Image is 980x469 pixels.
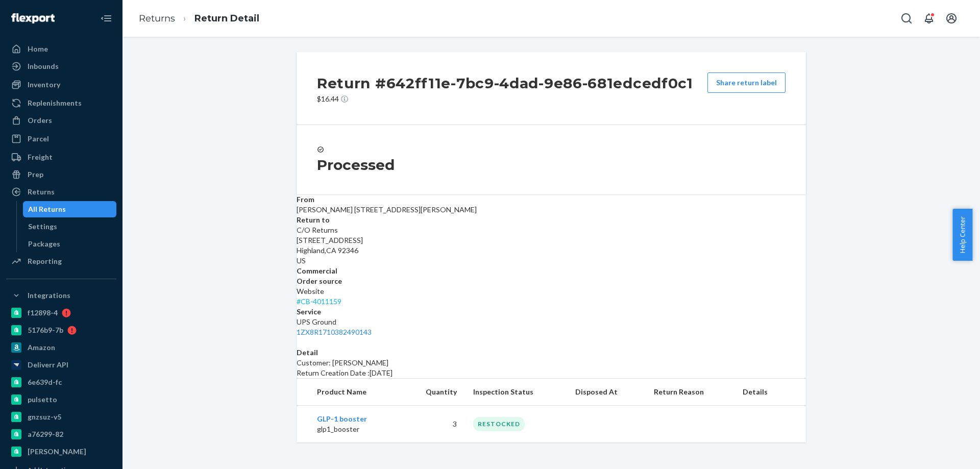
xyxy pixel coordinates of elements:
[317,156,786,174] h3: Processed
[297,368,806,378] p: Return Creation Date : [DATE]
[297,205,477,214] span: [PERSON_NAME] [STREET_ADDRESS][PERSON_NAME]
[567,379,646,406] th: Disposed At
[6,374,116,390] a: 6e639d-fc
[28,377,62,387] div: 6e639d-fc
[28,239,60,249] div: Packages
[896,8,917,29] button: Open Search Box
[919,8,939,29] button: Open notifications
[297,297,341,306] a: #CB-4011159
[28,429,63,439] div: a76299-82
[317,414,367,423] a: GLP-1 booster
[734,379,806,406] th: Details
[6,77,116,93] a: Inventory
[28,447,86,457] div: [PERSON_NAME]
[317,94,693,104] p: $16.44
[6,95,116,111] a: Replenishments
[941,8,962,29] button: Open account menu
[297,256,806,266] p: US
[23,236,117,252] a: Packages
[28,290,70,301] div: Integrations
[28,44,48,54] div: Home
[402,406,465,443] td: 3
[297,348,806,358] dt: Detail
[6,253,116,269] a: Reporting
[6,426,116,442] a: a76299-82
[28,204,66,214] div: All Returns
[23,218,117,235] a: Settings
[6,131,116,147] a: Parcel
[6,58,116,75] a: Inbounds
[6,409,116,425] a: gnzsuz-v5
[28,394,57,405] div: pulsetto
[96,8,116,29] button: Close Navigation
[6,112,116,129] a: Orders
[28,412,61,422] div: gnzsuz-v5
[317,424,394,434] p: glp1_booster
[28,342,55,353] div: Amazon
[297,286,806,307] div: Website
[6,357,116,373] a: Deliverr API
[131,4,267,34] ol: breadcrumbs
[6,339,116,356] a: Amazon
[297,225,806,235] p: C/O Returns
[6,443,116,460] a: [PERSON_NAME]
[28,98,82,108] div: Replenishments
[28,325,63,335] div: 5176b9-7b
[297,215,806,225] dt: Return to
[28,256,62,266] div: Reporting
[297,328,372,336] a: 1ZX8R1710382490143
[297,266,337,275] strong: Commercial
[465,379,567,406] th: Inspection Status
[646,379,734,406] th: Return Reason
[952,209,972,261] button: Help Center
[6,391,116,408] a: pulsetto
[28,221,57,232] div: Settings
[6,322,116,338] a: 5176b9-7b
[707,72,786,93] button: Share return label
[28,187,55,197] div: Returns
[6,287,116,304] button: Integrations
[6,166,116,183] a: Prep
[11,13,55,23] img: Flexport logo
[28,308,58,318] div: f12898-4
[297,276,806,286] dt: Order source
[317,72,693,94] h2: Return #642ff11e-7bc9-4dad-9e86-681edcedf0c1
[28,152,53,162] div: Freight
[6,305,116,321] a: f12898-4
[28,61,59,71] div: Inbounds
[6,149,116,165] a: Freight
[473,417,525,431] div: RESTOCKED
[297,307,806,317] dt: Service
[6,184,116,200] a: Returns
[28,360,68,370] div: Deliverr API
[297,317,336,326] span: UPS Ground
[23,201,117,217] a: All Returns
[297,235,806,245] p: [STREET_ADDRESS]
[28,169,43,180] div: Prep
[139,13,175,24] a: Returns
[297,245,806,256] p: Highland , CA 92346
[297,194,806,205] dt: From
[28,115,52,126] div: Orders
[297,379,402,406] th: Product Name
[6,41,116,57] a: Home
[28,134,49,144] div: Parcel
[402,379,465,406] th: Quantity
[28,80,60,90] div: Inventory
[297,358,806,368] p: Customer: [PERSON_NAME]
[194,13,259,24] a: Return Detail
